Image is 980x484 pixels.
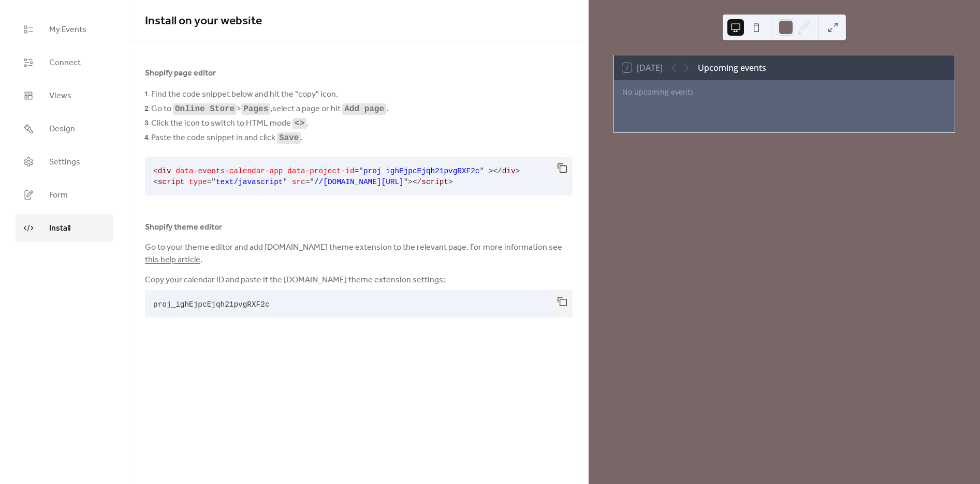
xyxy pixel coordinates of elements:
span: Go to your theme editor and add [DOMAIN_NAME] theme extension to the relevant page. For more info... [145,241,573,266]
a: Settings [16,148,113,176]
span: = [305,178,310,186]
span: Shopify theme editor [145,221,222,234]
span: = [207,178,212,186]
span: < [153,178,158,186]
span: " [211,178,216,186]
span: = [355,167,359,175]
span: " [359,167,363,175]
span: proj_ighEjpcEjqh21pvgRXF2c [363,167,480,175]
div: Upcoming events [698,62,766,74]
a: Connect [16,49,113,77]
span: My Events [49,24,86,36]
a: this help article [145,252,200,268]
a: Install [16,214,113,242]
span: Click the icon to switch to HTML mode . [151,117,309,130]
span: Connect [49,57,81,69]
span: </ [493,167,502,175]
span: > [516,167,520,175]
span: Install on your website [145,10,262,33]
span: Paste the code snippet in and click . [151,132,303,144]
code: Add page [344,104,384,114]
span: text/javascript [216,178,283,186]
a: My Events [16,16,113,43]
span: Form [49,189,68,202]
span: script [158,178,185,186]
span: //[DOMAIN_NAME][URL] [314,178,404,186]
span: Settings [49,156,80,169]
a: Form [16,181,113,209]
span: " [310,178,314,186]
span: src [292,178,305,186]
span: Shopify page editor [145,67,216,80]
span: > [489,167,493,175]
code: Online Store [175,104,235,114]
div: No upcoming events [622,87,776,97]
span: < [153,167,158,175]
span: data-project-id [287,167,355,175]
span: data-events-calendar-app [175,167,283,175]
span: proj_ighEjpcEjqh21pvgRXF2c [153,300,270,309]
a: Views [16,82,113,110]
span: > [408,178,413,186]
span: " [479,167,484,175]
span: type [189,178,207,186]
code: Save [279,133,299,143]
span: Go to > , select a page or hit . [151,103,388,115]
span: script [421,178,448,186]
span: " [404,178,408,186]
span: div [502,167,516,175]
code: <> [295,119,304,128]
span: Design [49,123,75,135]
span: " [283,178,287,186]
span: </ [413,178,421,186]
span: > [448,178,453,186]
span: div [158,167,171,175]
a: Design [16,115,113,143]
span: Copy your calendar ID and paste it the [DOMAIN_NAME] theme extension settings: [145,274,445,286]
span: Views [49,90,71,102]
span: Install [49,222,70,235]
code: Pages [243,104,268,114]
span: Find the code snippet below and hit the "copy" icon. [151,88,338,101]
